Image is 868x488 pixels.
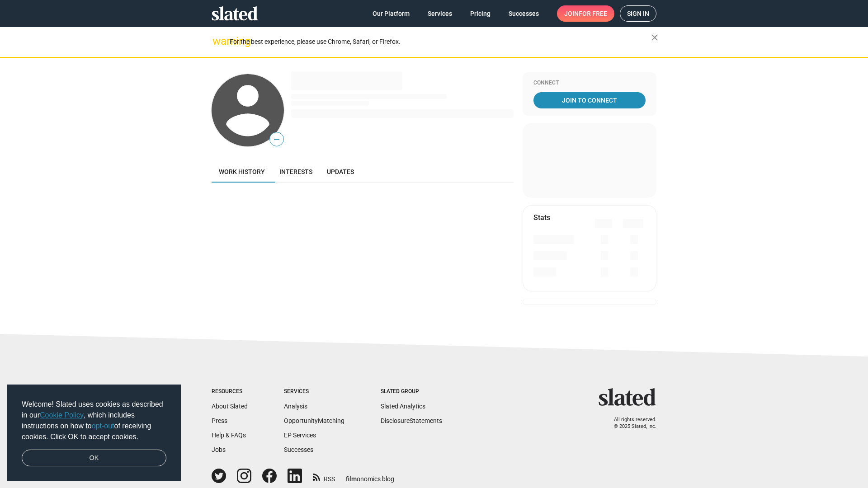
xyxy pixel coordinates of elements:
[501,5,546,22] a: Successes
[284,417,344,424] a: OpportunityMatching
[604,417,656,430] p: All rights reserved. © 2025 Slated, Inc.
[533,80,646,87] div: Connect
[649,32,660,43] mat-icon: close
[346,475,357,483] span: film
[365,5,417,22] a: Our Platform
[470,5,491,22] span: Pricing
[212,36,223,47] mat-icon: warning
[557,5,614,22] a: Joinfor free
[463,5,498,22] a: Pricing
[7,385,181,481] div: cookieconsent
[327,168,354,175] span: Updates
[212,417,227,424] a: Press
[284,388,344,395] div: Services
[284,432,316,439] a: EP Services
[40,411,84,419] a: Cookie Policy
[428,5,452,22] span: Services
[346,468,394,483] a: filmonomics blog
[219,168,265,175] span: Work history
[320,161,361,183] a: Updates
[579,5,607,22] span: for free
[627,6,649,21] span: Sign in
[284,403,307,410] a: Analysis
[230,36,651,48] div: For the best experience, please use Chrome, Safari, or Firefox.
[272,161,320,183] a: Interests
[284,446,313,453] a: Successes
[620,5,656,22] a: Sign in
[212,161,272,183] a: Work history
[533,92,646,108] a: Join To Connect
[212,403,248,410] a: About Slated
[92,422,114,430] a: opt-out
[212,432,246,439] a: Help & FAQs
[373,5,410,22] span: Our Platform
[535,92,644,108] span: Join To Connect
[509,5,539,22] span: Successes
[564,5,607,22] span: Join
[313,469,335,483] a: RSS
[22,399,166,442] span: Welcome! Slated uses cookies as described in our , which includes instructions on how to of recei...
[270,134,283,145] span: —
[212,388,248,395] div: Resources
[381,388,442,395] div: Slated Group
[381,403,425,410] a: Slated Analytics
[533,213,550,222] mat-card-title: Stats
[22,450,166,467] a: dismiss cookie message
[381,417,442,424] a: DisclosureStatements
[279,168,312,175] span: Interests
[212,446,226,453] a: Jobs
[420,5,459,22] a: Services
